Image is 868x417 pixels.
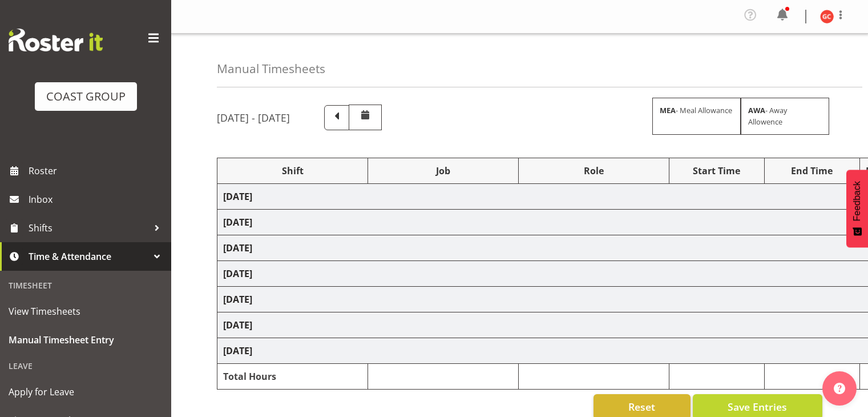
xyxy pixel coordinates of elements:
[29,191,165,208] span: Inbox
[9,303,163,320] span: View Timesheets
[728,399,787,414] span: Save Entries
[748,105,765,115] strong: AWA
[3,326,168,354] a: Manual Timesheet Entry
[29,162,165,179] span: Roster
[852,181,862,221] span: Feedback
[3,297,168,326] a: View Timesheets
[660,105,676,115] strong: MEA
[524,164,663,178] div: Role
[223,164,362,178] div: Shift
[628,399,655,414] span: Reset
[217,62,325,75] h4: Manual Timesheets
[3,274,168,297] div: Timesheet
[652,98,741,134] div: - Meal Allowance
[770,164,854,178] div: End Time
[9,383,163,400] span: Apply for Leave
[217,364,368,390] td: Total Hours
[741,98,829,134] div: - Away Allowence
[9,331,163,348] span: Manual Timesheet Entry
[3,354,168,378] div: Leave
[3,378,168,406] a: Apply for Leave
[675,164,758,178] div: Start Time
[846,170,868,247] button: Feedback - Show survey
[46,88,126,105] div: COAST GROUP
[217,111,290,124] h5: [DATE] - [DATE]
[29,219,148,236] span: Shifts
[820,10,834,23] img: georgia-costain9019.jpg
[9,29,103,51] img: Rosterit website logo
[374,164,512,178] div: Job
[834,383,845,394] img: help-xxl-2.png
[29,248,148,265] span: Time & Attendance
